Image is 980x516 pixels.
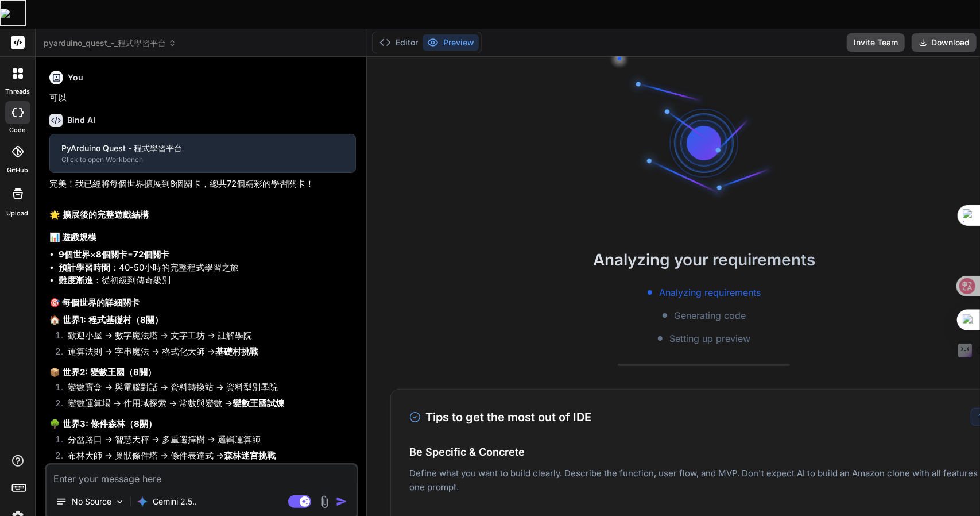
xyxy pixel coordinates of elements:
[59,261,356,275] li: ：40-50小時的完整程式學習之旅
[5,87,30,97] label: threads
[669,332,750,345] span: Setting up preview
[409,409,591,426] h3: Tips to get the most out of IDE
[59,345,356,361] li: 運算法則 → 字串魔法 → 格式化大師 →
[59,397,356,413] li: 變數運算場 → 作用域探索 → 常數與變數 →
[59,449,356,465] li: 布林大師 → 巢狀條件塔 → 條件表達式 →
[659,286,761,299] span: Analyzing requirements
[44,37,176,49] span: pyarduino_quest_-_程式學習平台
[72,496,111,507] p: No Source
[115,497,125,507] img: Pick Models
[233,398,284,409] strong: 變數王國試煉
[375,34,423,51] button: Editor
[49,232,96,242] strong: 📊 遊戲規模
[59,329,356,345] li: 歡迎小屋 → 數字魔法塔 → 文字工坊 → 註解學院
[49,297,140,308] strong: 🎯 每個世界的詳細關卡
[59,249,90,260] strong: 9個世界
[318,495,331,509] img: attachment
[10,125,26,135] label: code
[7,209,29,218] label: Upload
[59,248,356,261] li: × =
[96,249,127,260] strong: 8個關卡
[61,155,343,164] div: Click to open Workbench
[423,34,479,51] button: Preview
[49,209,356,222] h2: 🌟 擴展後的完整遊戲結構
[59,262,110,273] strong: 預計學習時間
[49,314,163,325] strong: 🏠 世界1: 程式基礎村（8關）
[49,367,156,378] strong: 📦 世界2: 變數王國（8關）
[133,249,169,260] strong: 72個關卡
[59,274,356,287] li: ：從初級到傳奇級別
[59,433,356,449] li: 分岔路口 → 智慧天秤 → 多重選擇樹 → 邏輯運算師
[49,91,356,105] p: 可以
[68,72,83,83] h6: You
[61,143,343,154] div: PyArduino Quest - 程式學習平台
[912,33,977,52] button: Download
[67,114,95,126] h6: Bind AI
[49,418,157,429] strong: 🌳 世界3: 條件森林（8關）
[59,381,356,397] li: 變數寶盒 → 與電腦對話 → 資料轉換站 → 資料型別學院
[215,346,258,357] strong: 基礎村挑戰
[137,496,148,507] img: Gemini 2.5 Pro
[153,496,197,507] p: Gemini 2.5..
[336,496,347,507] img: icon
[847,33,905,52] button: Invite Team
[674,309,746,322] span: Generating code
[50,134,355,172] button: PyArduino Quest - 程式學習平台Click to open Workbench
[49,178,356,191] p: 完美！我已經將每個世界擴展到8個關卡，總共72個精彩的學習關卡！
[59,275,93,286] strong: 難度漸進
[224,450,276,461] strong: 森林迷宮挑戰
[7,165,28,175] label: GitHub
